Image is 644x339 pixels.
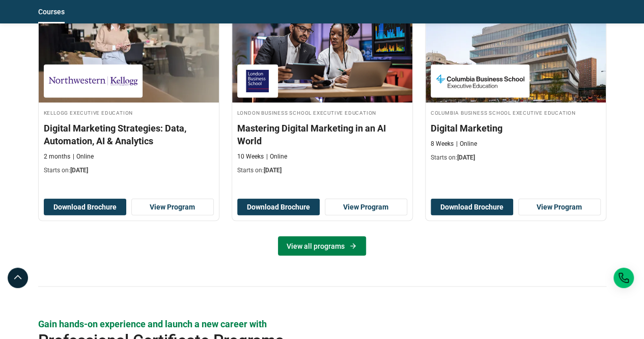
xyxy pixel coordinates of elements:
[38,317,606,330] p: Gain hands-on experience and launch a new career with
[237,198,320,216] button: Download Brochure
[70,166,88,173] span: [DATE]
[436,69,524,92] img: Columbia Business School Executive Education
[44,198,126,216] button: Download Brochure
[264,166,282,173] span: [DATE]
[278,236,366,255] a: View all programs
[232,1,412,179] a: Sales and Marketing Course by London Business School Executive Education - August 28, 2025 London...
[232,1,412,102] img: Mastering Digital Marketing in an AI World | Online Sales and Marketing Course
[456,139,477,148] p: Online
[39,1,219,179] a: Sales and Marketing Course by Kellogg Executive Education - August 21, 2025 Kellogg Executive Edu...
[44,108,214,116] h4: Kellogg Executive Education
[131,198,214,216] a: View Program
[518,198,601,216] a: View Program
[431,153,601,162] p: Starts on:
[431,139,454,148] p: 8 Weeks
[237,121,407,147] h3: Mastering Digital Marketing in an AI World
[242,69,273,92] img: London Business School Executive Education
[237,108,407,116] h4: London Business School Executive Education
[44,166,214,174] p: Starts on:
[44,152,70,161] p: 2 months
[426,1,606,167] a: Sales and Marketing Course by Columbia Business School Executive Education - September 4, 2025 Co...
[237,152,264,161] p: 10 Weeks
[73,152,94,161] p: Online
[39,1,219,102] img: Digital Marketing Strategies: Data, Automation, AI & Analytics | Online Sales and Marketing Course
[266,152,287,161] p: Online
[431,108,601,116] h4: Columbia Business School Executive Education
[431,121,601,134] h3: Digital Marketing
[237,166,407,174] p: Starts on:
[325,198,407,216] a: View Program
[49,69,137,92] img: Kellogg Executive Education
[431,198,513,216] button: Download Brochure
[426,1,606,102] img: Digital Marketing | Online Sales and Marketing Course
[44,121,214,147] h3: Digital Marketing Strategies: Data, Automation, AI & Analytics
[457,153,475,161] span: [DATE]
